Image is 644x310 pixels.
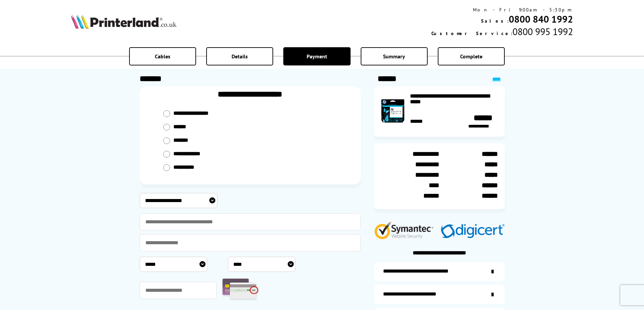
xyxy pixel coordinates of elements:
[509,13,573,25] a: 0800 840 1992
[232,53,248,60] span: Details
[460,53,482,60] span: Complete
[307,53,327,60] span: Payment
[374,262,505,281] a: additional-ink
[431,30,512,36] span: Customer Service:
[383,53,405,60] span: Summary
[431,7,573,13] div: Mon - Fri 9:00am - 5:30pm
[481,18,509,24] span: Sales:
[155,53,170,60] span: Cables
[512,25,573,38] span: 0800 995 1992
[374,285,505,304] a: items-arrive
[71,14,176,29] img: Printerland Logo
